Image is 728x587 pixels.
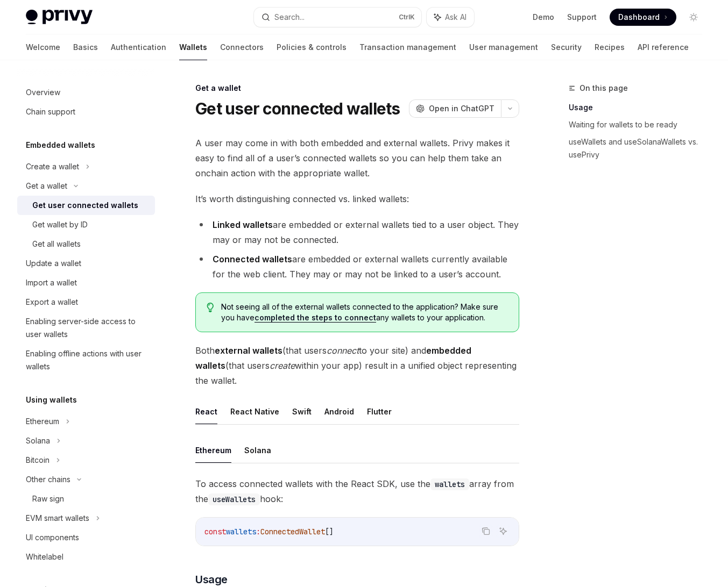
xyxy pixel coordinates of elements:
[26,434,50,447] div: Solana
[409,99,501,118] button: Open in ChatGPT
[610,9,676,26] a: Dashboard
[26,160,79,173] div: Create a wallet
[17,273,155,292] a: Import a wallet
[73,34,98,60] a: Basics
[429,103,494,114] span: Open in ChatGPT
[215,345,282,356] strong: external wallets
[32,492,64,505] div: Raw sign
[551,34,582,60] a: Security
[430,478,469,490] code: wallets
[26,531,79,544] div: UI components
[195,252,519,282] li: are embedded or external wallets currently available for the web client. They may or may not be l...
[17,102,155,121] a: Chain support
[569,99,711,116] a: Usage
[195,343,519,388] span: Both (that users to your site) and (that users within your app) result in a unified object repres...
[17,547,155,567] a: Whitelabel
[17,292,155,312] a: Export a wallet
[26,105,75,118] div: Chain support
[17,254,155,273] a: Update a wallet
[367,399,392,424] button: Flutter
[445,12,467,23] span: Ask AI
[255,313,376,323] a: completed the steps to connect
[26,550,63,563] div: Whitelabel
[399,13,415,22] span: Ctrl K
[17,489,155,509] a: Raw sign
[479,524,493,538] button: Copy the contents from the code block
[17,234,155,254] a: Get all wallets
[213,254,292,264] strong: Connected wallets
[26,415,59,428] div: Ethereum
[213,219,273,230] strong: Linked wallets
[260,527,325,536] span: ConnectedWallet
[195,399,217,424] button: React
[26,86,60,99] div: Overview
[26,257,81,270] div: Update a wallet
[208,493,260,505] code: useWallets
[26,10,93,25] img: light logo
[230,399,279,424] button: React Native
[26,139,95,152] h5: Embedded wallets
[26,276,77,289] div: Import a wallet
[427,8,474,27] button: Ask AI
[195,99,400,118] h1: Get user connected wallets
[195,476,519,506] span: To access connected wallets with the React SDK, use the array from the hook:
[179,34,207,60] a: Wallets
[270,360,295,371] em: create
[469,34,538,60] a: User management
[595,34,625,60] a: Recipes
[17,344,155,376] a: Enabling offline actions with user wallets
[17,196,155,215] a: Get user connected wallets
[292,399,312,424] button: Swift
[195,217,519,247] li: are embedded or external wallets tied to a user object. They may or may not be connected.
[26,347,149,373] div: Enabling offline actions with user wallets
[195,438,231,463] button: Ethereum
[26,473,70,486] div: Other chains
[17,312,155,344] a: Enabling server-side access to user wallets
[569,116,711,133] a: Waiting for wallets to be ready
[26,315,149,341] div: Enabling server-side access to user wallets
[17,528,155,547] a: UI components
[32,218,88,231] div: Get wallet by ID
[496,524,510,538] button: Ask AI
[195,135,519,181] span: A user may come in with both embedded and external wallets. Privy makes it easy to find all of a ...
[579,82,628,95] span: On this page
[195,191,519,206] span: It’s worth distinguishing connected vs. linked wallets:
[327,345,359,356] em: connect
[685,9,702,26] button: Toggle dark mode
[26,393,77,406] h5: Using wallets
[324,399,354,424] button: Android
[221,302,508,323] span: Not seeing all of the external wallets connected to the application? Make sure you have any walle...
[32,199,138,212] div: Get user connected wallets
[618,12,660,23] span: Dashboard
[226,527,256,536] span: wallets
[256,527,260,536] span: :
[220,34,264,60] a: Connectors
[111,34,166,60] a: Authentication
[26,296,78,309] div: Export a wallet
[359,34,456,60] a: Transaction management
[17,215,155,234] a: Get wallet by ID
[204,527,226,536] span: const
[567,12,597,23] a: Support
[569,133,711,163] a: useWallets and useSolanaWallets vs. usePrivy
[26,180,67,192] div: Get a wallet
[17,83,155,102] a: Overview
[325,527,334,536] span: []
[26,512,89,525] div: EVM smart wallets
[207,303,214,312] svg: Tip
[244,438,271,463] button: Solana
[32,238,81,250] div: Get all wallets
[533,12,554,23] a: Demo
[254,8,421,27] button: Search...CtrlK
[195,572,228,587] span: Usage
[277,34,347,60] a: Policies & controls
[26,454,50,467] div: Bitcoin
[26,34,60,60] a: Welcome
[638,34,689,60] a: API reference
[274,11,305,24] div: Search...
[195,83,519,94] div: Get a wallet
